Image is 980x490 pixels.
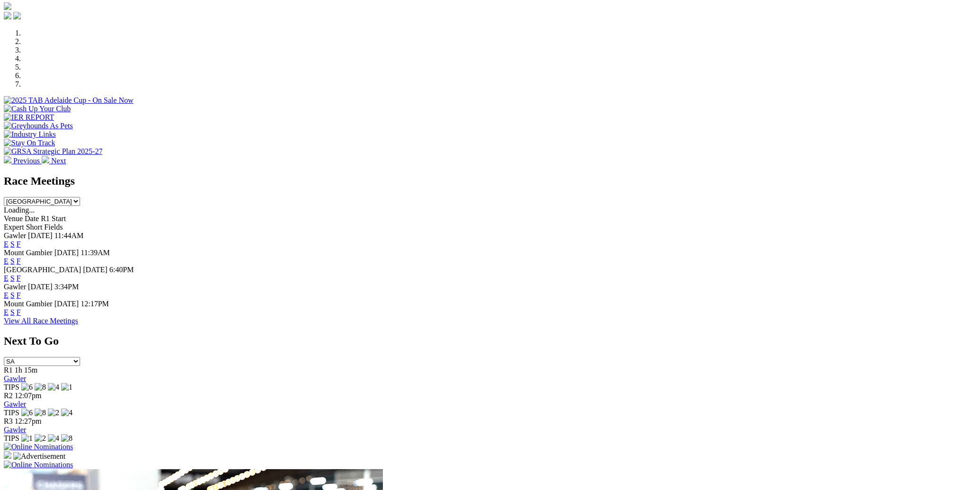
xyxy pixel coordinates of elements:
img: Industry Links [4,130,56,139]
img: chevron-left-pager-white.svg [4,156,11,163]
a: S [10,291,15,299]
a: View All Race Meetings [4,317,78,325]
h2: Race Meetings [4,175,976,187]
img: Cash Up Your Club [4,105,71,113]
span: [GEOGRAPHIC_DATA] [4,266,81,274]
img: facebook.svg [4,12,11,19]
img: 4 [61,409,73,417]
span: R3 [4,417,13,425]
span: [DATE] [83,266,108,274]
img: Greyhounds As Pets [4,122,73,130]
span: 11:39AM [81,249,110,257]
span: [DATE] [28,232,53,240]
img: 1 [61,383,73,392]
img: 8 [61,434,73,443]
span: 11:44AM [54,232,84,240]
span: 12:27pm [15,417,42,425]
a: E [4,257,9,265]
a: S [10,274,15,282]
img: Advertisement [13,452,65,461]
img: Online Nominations [4,461,73,469]
a: Previous [4,157,42,165]
a: E [4,274,9,282]
span: TIPS [4,434,19,442]
img: 4 [48,434,59,443]
img: 8 [35,409,46,417]
a: S [10,308,15,316]
span: TIPS [4,383,19,391]
span: 12:17PM [81,300,109,308]
img: chevron-right-pager-white.svg [42,156,49,163]
span: 6:40PM [109,266,134,274]
a: E [4,240,9,248]
span: Date [25,214,39,223]
img: 6 [21,383,33,392]
img: 15187_Greyhounds_GreysPlayCentral_Resize_SA_WebsiteBanner_300x115_2025.jpg [4,451,11,459]
a: S [10,240,15,248]
a: Gawler [4,400,26,408]
h2: Next To Go [4,335,976,347]
span: Venue [4,214,23,223]
span: R1 [4,366,13,374]
span: R2 [4,392,13,400]
img: 1 [21,434,33,443]
img: twitter.svg [13,12,21,19]
span: 3:34PM [54,283,79,291]
img: Online Nominations [4,443,73,451]
span: 1h 15m [15,366,37,374]
img: Stay On Track [4,139,55,147]
a: S [10,257,15,265]
img: 2 [35,434,46,443]
span: Gawler [4,232,26,240]
a: Gawler [4,426,26,434]
img: 2 [48,409,59,417]
a: F [17,308,21,316]
a: F [17,240,21,248]
span: TIPS [4,409,19,417]
span: Mount Gambier [4,300,53,308]
span: R1 Start [41,214,66,223]
span: Mount Gambier [4,249,53,257]
a: F [17,291,21,299]
img: 4 [48,383,59,392]
a: E [4,308,9,316]
a: E [4,291,9,299]
img: 2025 TAB Adelaide Cup - On Sale Now [4,96,134,105]
img: logo-grsa-white.png [4,2,11,10]
span: [DATE] [54,249,79,257]
img: IER REPORT [4,113,54,122]
img: 8 [35,383,46,392]
span: Fields [44,223,63,231]
a: F [17,274,21,282]
span: Expert [4,223,24,231]
span: Next [51,157,66,165]
img: GRSA Strategic Plan 2025-27 [4,147,102,156]
a: F [17,257,21,265]
span: 12:07pm [15,392,42,400]
span: Short [26,223,43,231]
span: Loading... [4,206,35,214]
span: Gawler [4,283,26,291]
span: [DATE] [54,300,79,308]
a: Next [42,157,66,165]
a: Gawler [4,374,26,383]
span: Previous [13,157,40,165]
img: 6 [21,409,33,417]
span: [DATE] [28,283,53,291]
